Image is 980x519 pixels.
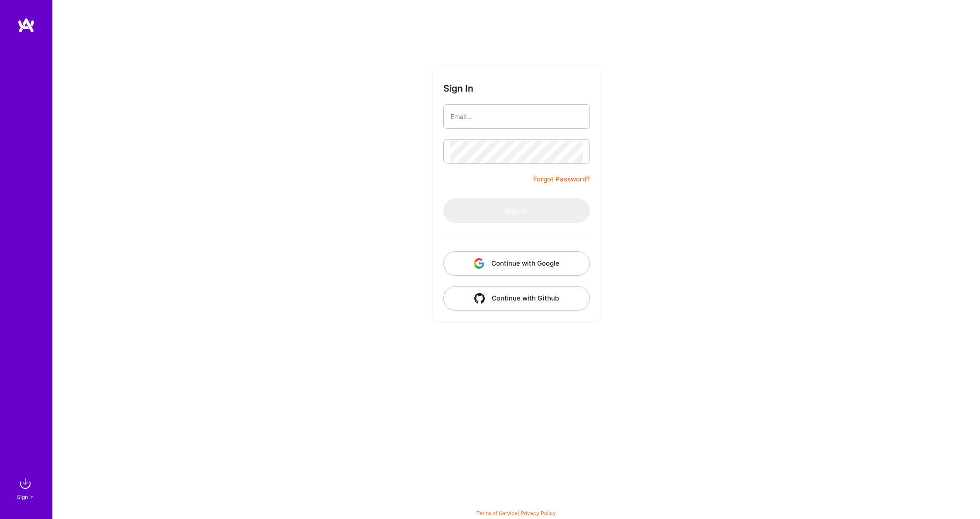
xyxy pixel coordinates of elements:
div: © 2025 ATeams Inc., All rights reserved. [52,493,980,515]
div: Sign In [17,492,34,502]
button: Continue with Github [443,286,590,311]
a: Terms of Service [476,510,517,516]
img: logo [17,17,35,33]
a: Forgot Password? [533,174,590,184]
a: Privacy Policy [521,510,556,516]
img: icon [474,293,485,304]
img: sign in [17,475,34,492]
input: Email... [450,106,583,128]
button: Continue with Google [443,251,590,276]
h3: Sign In [443,83,473,94]
img: icon [474,258,484,269]
span: | [476,510,556,516]
button: Sign In [443,198,590,223]
a: sign inSign In [18,475,34,502]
